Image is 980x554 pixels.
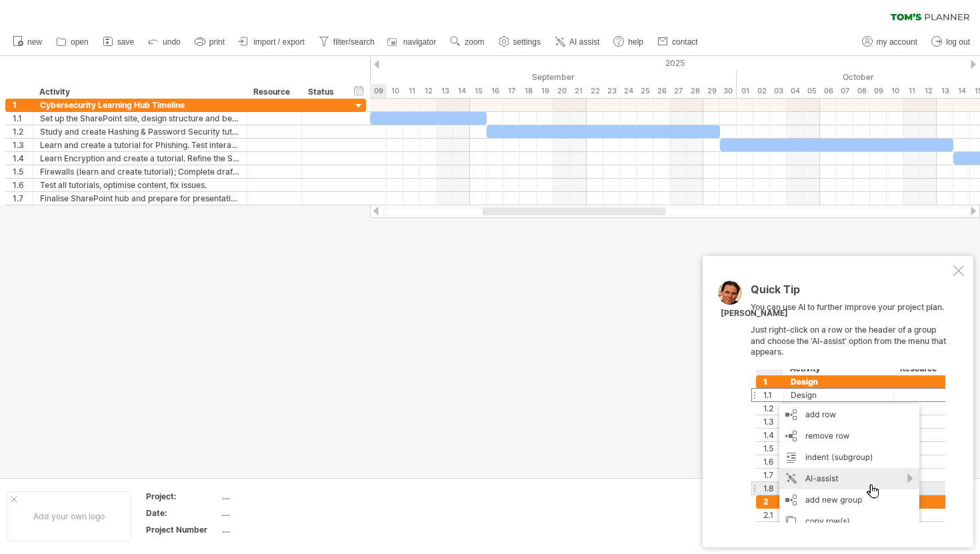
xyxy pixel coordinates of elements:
span: my account [877,37,917,47]
div: 1.6 [13,179,33,191]
a: import / export [235,33,309,51]
div: Quick Tip [751,284,951,302]
span: contact [672,37,698,47]
div: 1.1 [13,112,33,125]
div: Saturday, 27 September 2025 [670,84,687,98]
div: Monday, 22 September 2025 [587,84,603,98]
div: Friday, 12 September 2025 [420,84,437,98]
span: help [628,37,643,47]
div: Saturday, 4 October 2025 [787,84,803,98]
div: Project Number [146,524,219,535]
div: Thursday, 2 October 2025 [753,84,770,98]
a: save [99,33,138,51]
div: Study and create Hashing & Password Security tutorials. Implement interactivity. [40,125,240,138]
div: 1.5 [13,165,33,178]
div: Saturday, 20 September 2025 [553,84,570,98]
div: Sunday, 12 October 2025 [920,84,937,98]
div: Activity [39,85,239,99]
div: Learn Encryption and create a tutorial. Refine the SharePoint page layout. [40,152,240,165]
div: Friday, 10 October 2025 [887,84,903,98]
div: Project: [146,491,219,502]
div: Resource [253,85,294,99]
div: Wednesday, 17 September 2025 [503,84,520,98]
div: Thursday, 25 September 2025 [637,84,653,98]
div: Tuesday, 7 October 2025 [837,84,853,98]
div: Friday, 19 September 2025 [537,84,553,98]
div: [PERSON_NAME] [721,308,788,319]
span: new [27,37,42,47]
div: Wednesday, 1 October 2025 [737,84,753,98]
span: zoom [465,37,484,47]
div: Sunday, 14 September 2025 [453,84,470,98]
a: undo [145,33,185,51]
div: .... [222,491,334,502]
a: navigator [385,33,440,51]
a: zoom [447,33,488,51]
div: Monday, 13 October 2025 [937,84,953,98]
div: Sunday, 28 September 2025 [687,84,703,98]
span: log out [946,37,970,47]
div: Status [308,85,337,99]
a: help [610,33,647,51]
div: Saturday, 11 October 2025 [903,84,920,98]
div: Wednesday, 8 October 2025 [853,84,870,98]
a: settings [495,33,545,51]
div: September 2025 [237,70,737,84]
div: Monday, 29 September 2025 [703,84,720,98]
div: Thursday, 11 September 2025 [403,84,420,98]
a: print [191,33,229,51]
span: import / export [253,37,305,47]
a: AI assist [551,33,603,51]
div: Learn and create a tutorial for Phishing. Test interactive challenge. [40,139,240,151]
div: 1.4 [13,152,33,165]
a: filter/search [315,33,379,51]
span: settings [513,37,541,47]
div: 1.7 [13,192,33,205]
span: open [71,37,89,47]
div: Thursday, 9 October 2025 [870,84,887,98]
div: Firewalls (learn and create tutorial); Complete drafts. [40,165,240,178]
a: log out [928,33,974,51]
div: .... [222,524,334,535]
div: Thursday, 18 September 2025 [520,84,537,98]
div: Wednesday, 10 September 2025 [387,84,403,98]
div: Set up the SharePoint site, design structure and begin SharePoint Archive Directories tutorials. [40,112,240,125]
div: Date: [146,507,219,519]
span: navigator [403,37,436,47]
div: 1.3 [13,139,33,151]
div: Tuesday, 30 September 2025 [720,84,737,98]
div: Tuesday, 9 September 2025 [370,84,387,98]
div: 1 [13,99,33,111]
div: .... [222,507,334,519]
a: contact [654,33,702,51]
span: AI assist [569,37,599,47]
div: Monday, 15 September 2025 [470,84,487,98]
span: print [209,37,225,47]
div: Test all tutorials, optimise content, fix issues. [40,179,240,191]
div: Finalise SharePoint hub and prepare for presentation. [40,192,240,205]
div: Tuesday, 23 September 2025 [603,84,620,98]
div: Add your own logo [7,491,131,541]
div: 1.2 [13,125,33,138]
a: open [53,33,93,51]
div: Wednesday, 24 September 2025 [620,84,637,98]
div: Monday, 6 October 2025 [820,84,837,98]
span: save [117,37,134,47]
span: undo [163,37,181,47]
div: Sunday, 21 September 2025 [570,84,587,98]
a: new [9,33,46,51]
div: Cybersecurity Learning Hub Timeline [40,99,240,111]
div: Tuesday, 14 October 2025 [953,84,970,98]
div: Saturday, 13 September 2025 [437,84,453,98]
div: Sunday, 5 October 2025 [803,84,820,98]
div: Tuesday, 16 September 2025 [487,84,503,98]
div: Friday, 26 September 2025 [653,84,670,98]
div: Friday, 3 October 2025 [770,84,787,98]
div: You can use AI to further improve your project plan. Just right-click on a row or the header of a... [751,284,951,523]
span: filter/search [333,37,375,47]
a: my account [859,33,921,51]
